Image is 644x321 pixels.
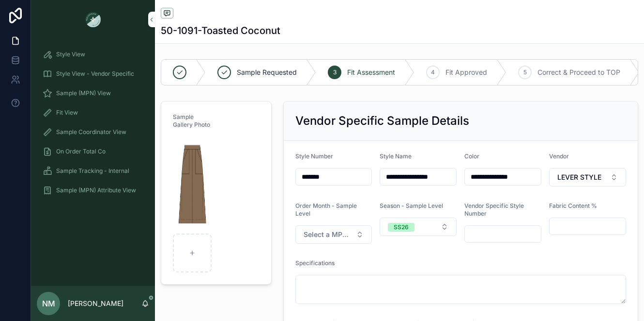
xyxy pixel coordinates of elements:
span: 5 [523,68,527,76]
span: Fabric Content % [549,202,597,209]
a: Style View - Vendor Specific [37,65,149,83]
span: Order Month - Sample Level [295,202,357,217]
img: App logo [85,12,101,27]
span: 3 [333,68,337,76]
span: Color [464,152,479,160]
span: 4 [431,68,435,76]
span: Sample Tracking - Internal [56,167,129,175]
span: Vendor [549,152,569,160]
a: Fit View [37,104,149,121]
button: Select Button [295,225,372,244]
span: Fit View [56,109,78,117]
button: Select Button [380,218,457,236]
button: Select Button [549,168,626,186]
span: Sample (MPN) View [56,89,111,97]
span: Style Name [380,152,412,160]
a: Sample Coordinator View [37,123,149,141]
span: Style Number [295,152,333,160]
span: Select a MPN LEVEL ORDER MONTH [304,230,353,239]
span: Sample (MPN) Attribute View [56,186,136,194]
span: Style View - Vendor Specific [56,70,134,78]
h2: Vendor Specific Sample Details [295,113,469,129]
div: scrollable content [31,39,155,212]
h1: 50-1091-Toasted Coconut [161,24,280,37]
span: LEVER STYLE [557,172,601,182]
p: [PERSON_NAME] [68,299,123,308]
span: Specifications [295,259,335,267]
a: Style View [37,46,149,63]
span: Sample Coordinator View [56,128,126,136]
span: Vendor Specific Style Number [464,202,524,217]
a: Sample Tracking - Internal [37,162,149,180]
span: Season - Sample Level [380,202,443,209]
span: Fit Assessment [347,68,395,77]
span: Sample Requested [237,68,297,77]
div: SS26 [394,223,409,232]
span: NM [42,298,55,309]
a: On Order Total Co [37,143,149,160]
span: On Order Total Co [56,148,106,155]
span: Fit Approved [445,68,487,77]
span: Sample Gallery Photo [173,113,210,128]
span: Style View [56,51,85,58]
span: Correct & Proceed to TOP [537,68,620,77]
a: Sample (MPN) View [37,84,149,102]
a: Sample (MPN) Attribute View [37,182,149,199]
img: Screenshot-2025-07-14-at-4.55.51-PM.png [173,136,212,230]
